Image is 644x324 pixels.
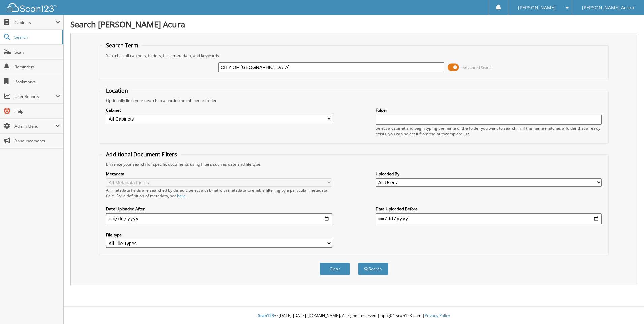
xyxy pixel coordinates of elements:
span: Admin Menu [14,123,55,129]
span: Bookmarks [14,79,60,85]
span: Reminders [14,64,60,70]
span: Scan [14,49,60,55]
span: User Reports [14,94,55,99]
span: [PERSON_NAME] Acura [582,6,634,10]
button: Search [358,263,388,275]
legend: Location [103,87,131,94]
div: Searches all cabinets, folders, files, metadata, and keywords [103,53,605,58]
iframe: Chat Widget [610,292,644,324]
a: here [177,193,186,199]
div: Select a cabinet and begin typing the name of the folder you want to search in. If the name match... [376,125,602,137]
span: Cabinets [14,20,55,25]
div: All metadata fields are searched by default. Select a cabinet with metadata to enable filtering b... [106,187,332,199]
h1: Search [PERSON_NAME] Acura [70,19,637,30]
span: Advanced Search [463,65,493,70]
span: Help [14,108,60,114]
label: Cabinet [106,107,332,113]
label: Metadata [106,171,332,177]
img: scan123-logo-white.svg [7,3,57,12]
span: Scan123 [258,313,274,318]
label: Date Uploaded Before [376,206,602,212]
button: Clear [320,263,350,275]
div: © [DATE]-[DATE] [DOMAIN_NAME]. All rights reserved | appg04-scan123-com | [64,307,644,324]
span: Search [14,34,59,40]
span: Announcements [14,138,60,144]
span: [PERSON_NAME] [518,6,556,10]
input: start [106,213,332,224]
label: File type [106,232,332,238]
div: Optionally limit your search to a particular cabinet or folder [103,98,605,103]
legend: Additional Document Filters [103,151,181,158]
label: Date Uploaded After [106,206,332,212]
label: Folder [376,107,602,113]
div: Enhance your search for specific documents using filters such as date and file type. [103,161,605,167]
label: Uploaded By [376,171,602,177]
legend: Search Term [103,42,142,49]
a: Privacy Policy [425,313,450,318]
input: end [376,213,602,224]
